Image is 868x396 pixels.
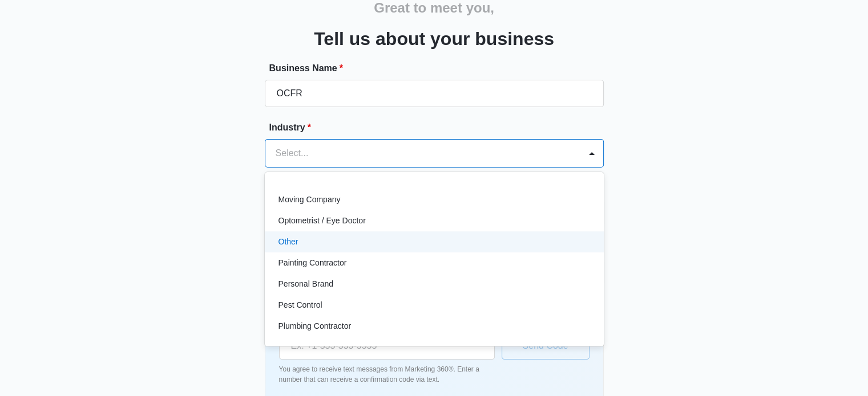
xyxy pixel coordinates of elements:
h3: Tell us about your business [314,25,554,52]
label: Business Name [269,62,608,75]
label: Industry [269,121,608,134]
p: Optometrist / Eye Doctor [278,215,366,227]
p: Other [278,236,298,248]
p: You agree to receive text messages from Marketing 360®. Enter a number that can receive a confirm... [279,364,495,385]
p: Plumbing Contractor [278,320,352,332]
input: e.g. Jane's Plumbing [265,80,604,107]
p: Painting Contractor [278,257,347,269]
p: Pest Control [278,299,322,311]
p: Moving Company [278,194,341,206]
p: Personal Brand [278,278,334,290]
